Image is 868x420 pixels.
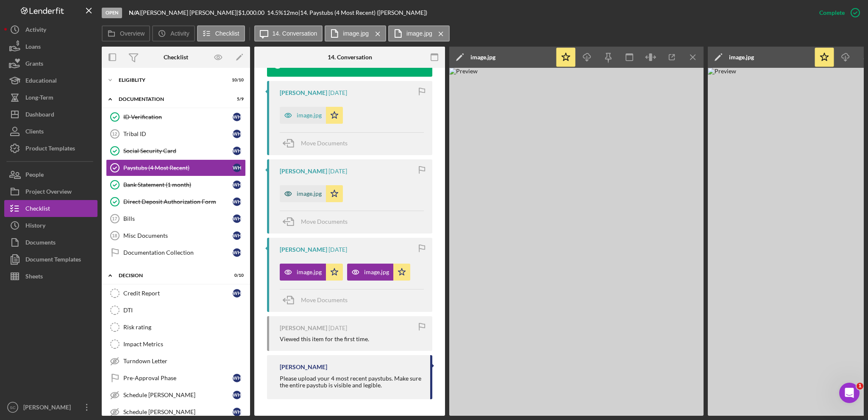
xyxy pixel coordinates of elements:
[297,269,322,275] div: image.jpg
[4,89,97,106] a: Long-Term
[25,217,45,236] div: History
[233,231,241,240] div: W H
[233,248,241,257] div: W H
[123,131,233,137] div: Tribal ID
[25,55,43,74] div: Grants
[123,181,233,188] div: Bank Statement (1 month)
[233,130,241,138] div: W H
[4,21,97,38] button: Activity
[129,9,141,16] div: |
[4,123,97,140] button: Clients
[123,324,245,331] div: Risk rating
[102,8,122,18] div: Open
[25,89,53,108] div: Long-Term
[106,285,246,302] a: Credit ReportWH
[106,319,246,336] a: Risk rating
[328,54,372,61] div: 14. Conversation
[4,166,97,183] button: People
[123,290,233,297] div: Credit Report
[470,54,495,61] div: image.jpg
[25,106,54,125] div: Dashboard
[25,234,56,253] div: Documents
[119,97,223,102] div: Documentation
[106,210,246,227] a: 17BillsWH
[449,68,704,416] img: Preview
[233,113,241,121] div: W H
[298,9,427,16] div: | 14. Paystubs (4 Most Recent) ([PERSON_NAME])
[328,246,347,253] time: 2025-07-16 21:04
[233,289,241,298] div: W H
[123,341,245,348] div: Impact Metrics
[4,106,97,123] button: Dashboard
[164,54,188,61] div: Checklist
[106,387,246,403] a: Schedule [PERSON_NAME]WH
[4,251,97,268] button: Document Templates
[343,30,369,37] label: image.jpg
[233,374,241,382] div: W H
[280,325,327,331] div: [PERSON_NAME]
[233,408,241,416] div: W H
[106,159,246,176] a: Paystubs (4 Most Recent)WH
[25,166,44,185] div: People
[4,38,97,55] a: Loans
[106,176,246,193] a: Bank Statement (1 month)WH
[4,217,97,234] a: History
[347,264,410,281] button: image.jpg
[10,405,15,410] text: SC
[280,89,327,96] div: [PERSON_NAME]
[152,25,195,42] button: Activity
[4,55,97,72] button: Grants
[112,131,117,136] tspan: 12
[106,125,246,142] a: 12Tribal IDWH
[4,399,97,416] button: SC[PERSON_NAME]
[228,273,244,278] div: 0 / 10
[273,30,317,37] label: 14. Conversation
[4,72,97,89] a: Educational
[228,97,244,102] div: 5 / 9
[280,133,356,154] button: Move Documents
[280,168,327,175] div: [PERSON_NAME]
[839,383,860,403] iframe: Intercom live chat
[123,358,245,364] div: Turndown Letter
[106,193,246,210] a: Direct Deposit Authorization FormWH
[119,273,223,278] div: Decision
[106,142,246,159] a: Social Security CardWH
[301,218,348,225] span: Move Documents
[120,30,145,37] label: Overview
[123,375,233,381] div: Pre-Approval Phase
[25,72,57,91] div: Educational
[123,232,233,239] div: Misc Documents
[328,89,347,96] time: 2025-07-16 21:05
[233,147,241,155] div: W H
[106,370,246,387] a: Pre-Approval PhaseWH
[254,25,323,42] button: 14. Conversation
[106,244,246,261] a: Documentation CollectionWH
[4,140,97,157] button: Product Templates
[123,147,233,154] div: Social Security Card
[112,216,117,221] tspan: 17
[4,183,97,200] button: Project Overview
[123,307,245,314] div: DTI
[388,25,450,42] button: image.jpg
[328,325,347,331] time: 2025-07-16 20:59
[280,375,422,389] div: Please upload your 4 most recent paystubs. Make sure the entire paystub is visible and legible.
[811,4,864,21] button: Complete
[819,4,845,21] div: Complete
[129,9,139,16] b: N/A
[280,211,356,232] button: Move Documents
[197,25,245,42] button: Checklist
[25,123,44,142] div: Clients
[4,268,97,285] button: Sheets
[4,200,97,217] button: Checklist
[123,114,233,120] div: ID Verification
[280,246,327,253] div: [PERSON_NAME]
[102,25,150,42] button: Overview
[25,140,75,159] div: Product Templates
